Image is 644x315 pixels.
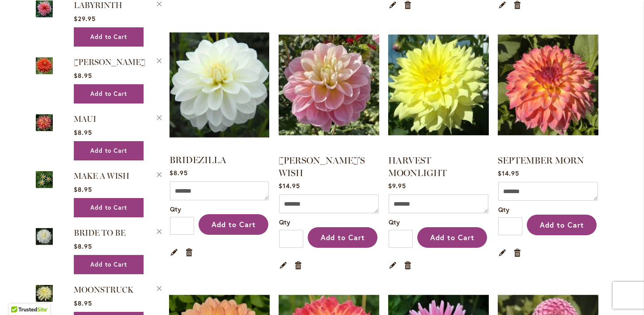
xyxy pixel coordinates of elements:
[74,299,92,307] span: $8.95
[498,205,509,214] span: Qty
[540,220,584,229] span: Add to Cart
[388,22,489,150] a: Harvest Moonlight
[74,141,144,160] button: Add to Cart
[90,147,127,155] span: Add to Cart
[388,22,489,148] img: Harvest Moonlight
[199,214,268,235] button: Add to Cart
[74,255,144,274] button: Add to Cart
[36,112,53,133] img: MAUI
[498,169,519,177] span: $14.95
[74,84,144,104] button: Add to Cart
[90,204,127,211] span: Add to Cart
[169,155,226,165] a: BRIDEZILLA
[74,128,92,137] span: $8.95
[389,218,400,226] span: Qty
[169,22,269,149] a: BRIDEZILLA
[36,283,53,303] img: MOONSTRUCK
[74,185,92,194] span: $8.95
[212,220,256,229] span: Add to Cart
[279,181,300,190] span: $14.95
[308,227,377,248] button: Add to Cart
[388,155,447,178] a: HARVEST MOONLIGHT
[36,56,53,76] img: STEVEN DAVID
[74,228,126,238] a: BRIDE TO BE
[74,285,133,295] a: MOONSTRUCK
[74,0,122,10] a: LABYRINTH
[498,155,584,166] a: SEPTEMBER MORN
[498,22,598,148] img: September Morn
[90,261,127,268] span: Add to Cart
[321,233,365,242] span: Add to Cart
[36,56,53,78] a: STEVEN DAVID
[74,27,144,47] button: Add to Cart
[74,171,129,181] a: MAKE A WISH
[36,169,53,190] img: MAKE A WISH
[90,90,127,98] span: Add to Cart
[417,227,487,248] button: Add to Cart
[527,215,597,235] button: Add to Cart
[388,181,406,190] span: $9.95
[90,33,127,41] span: Add to Cart
[36,226,53,248] a: BRIDE TO BE
[7,283,32,308] iframe: Launch Accessibility Center
[36,169,53,191] a: MAKE A WISH
[170,205,181,213] span: Qty
[74,57,145,67] a: [PERSON_NAME]
[430,233,475,242] span: Add to Cart
[279,218,290,226] span: Qty
[36,226,53,246] img: BRIDE TO BE
[279,22,379,148] img: Gabbie's Wish
[279,155,365,178] a: [PERSON_NAME]'S WISH
[36,112,53,134] a: MAUI
[74,14,96,23] span: $29.95
[36,283,53,305] a: MOONSTRUCK
[498,22,598,150] a: September Morn
[74,242,92,250] span: $8.95
[74,71,92,80] span: $8.95
[74,198,144,217] button: Add to Cart
[169,168,188,177] span: $8.95
[279,22,379,150] a: Gabbie's Wish
[74,114,96,124] a: MAUI
[167,19,272,151] img: BRIDEZILLA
